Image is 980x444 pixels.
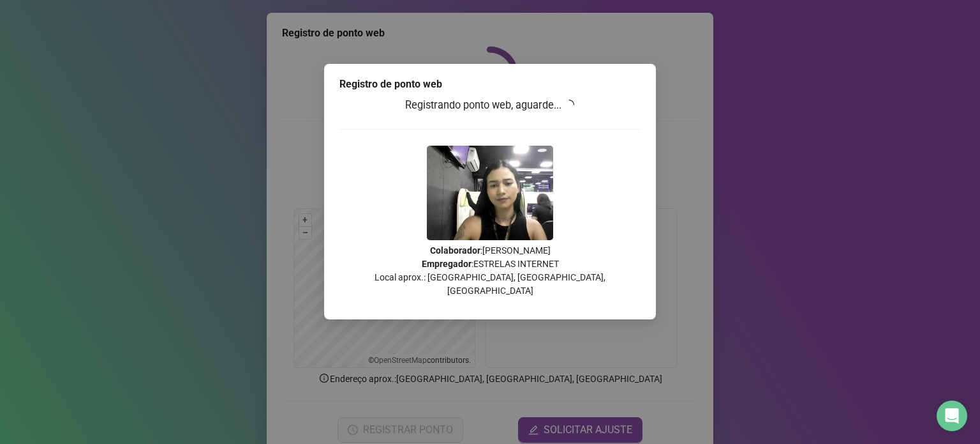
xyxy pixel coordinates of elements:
[339,97,641,114] h3: Registrando ponto web, aguarde...
[430,245,480,256] strong: Colaborador
[422,259,471,269] strong: Empregador
[937,401,967,431] div: Open Intercom Messenger
[563,98,577,112] span: loading
[427,146,553,240] img: 9k=
[339,77,641,92] div: Registro de ponto web
[339,244,641,298] p: : [PERSON_NAME] : ESTRELAS INTERNET Local aprox.: [GEOGRAPHIC_DATA], [GEOGRAPHIC_DATA], [GEOGRAPH...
